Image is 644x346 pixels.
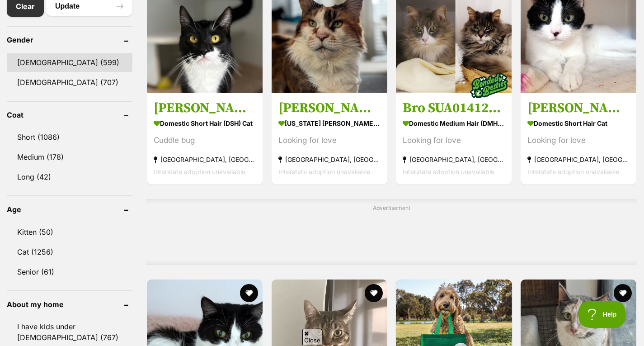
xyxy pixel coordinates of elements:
div: Looking for love [278,134,381,147]
div: Advertisement [146,199,637,265]
h3: Bro SUA014122 & Lola SUA014121 [403,100,505,117]
div: Looking for love [527,134,630,147]
a: Long (42) [7,167,132,186]
strong: [GEOGRAPHIC_DATA], [GEOGRAPHIC_DATA] [527,153,630,166]
a: Cat (1256) [7,242,132,261]
span: Interstate adoption unavailable [154,168,245,175]
h3: [PERSON_NAME] [154,100,256,117]
strong: [GEOGRAPHIC_DATA], [GEOGRAPHIC_DATA] [154,153,256,166]
strong: [US_STATE] [PERSON_NAME] Cat [278,117,381,130]
a: Bro SUA014122 & Lola SUA014121 Domestic Medium Hair (DMH) Cat Looking for love [GEOGRAPHIC_DATA],... [396,93,512,185]
span: Interstate adoption unavailable [403,168,494,175]
span: Interstate adoption unavailable [278,168,370,175]
a: Senior (61) [7,262,132,281]
a: [PERSON_NAME] Domestic Short Hair (DSH) Cat Cuddle bug [GEOGRAPHIC_DATA], [GEOGRAPHIC_DATA] Inter... [147,93,263,185]
h3: [PERSON_NAME] SUA013991 [278,100,381,117]
strong: [GEOGRAPHIC_DATA], [GEOGRAPHIC_DATA] [403,153,505,166]
button: favourite [365,284,383,302]
header: About my home [7,300,132,308]
strong: Domestic Short Hair (DSH) Cat [154,117,256,130]
span: Close [302,329,322,345]
span: Interstate adoption unavailable [527,168,619,175]
a: [PERSON_NAME] rsta012243 Domestic Short Hair Cat Looking for love [GEOGRAPHIC_DATA], [GEOGRAPHIC_... [521,93,636,185]
h3: [PERSON_NAME] rsta012243 [527,100,630,117]
a: Kitten (50) [7,223,132,242]
header: Coat [7,111,132,119]
div: Looking for love [403,134,505,147]
a: [DEMOGRAPHIC_DATA] (707) [7,73,132,92]
strong: [GEOGRAPHIC_DATA], [GEOGRAPHIC_DATA] [278,153,381,166]
a: [PERSON_NAME] SUA013991 [US_STATE] [PERSON_NAME] Cat Looking for love [GEOGRAPHIC_DATA], [GEOGRAP... [272,93,387,185]
strong: Domestic Short Hair Cat [527,117,630,130]
div: Cuddle bug [154,134,256,147]
header: Gender [7,36,132,44]
a: Medium (178) [7,147,132,166]
button: favourite [614,284,632,302]
strong: Domestic Medium Hair (DMH) Cat [403,117,505,130]
iframe: Help Scout Beacon - Open [578,301,626,328]
header: Age [7,205,132,213]
img: bonded besties [467,63,512,108]
a: Short (1086) [7,128,132,147]
a: [DEMOGRAPHIC_DATA] (599) [7,53,132,72]
button: favourite [240,284,259,302]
